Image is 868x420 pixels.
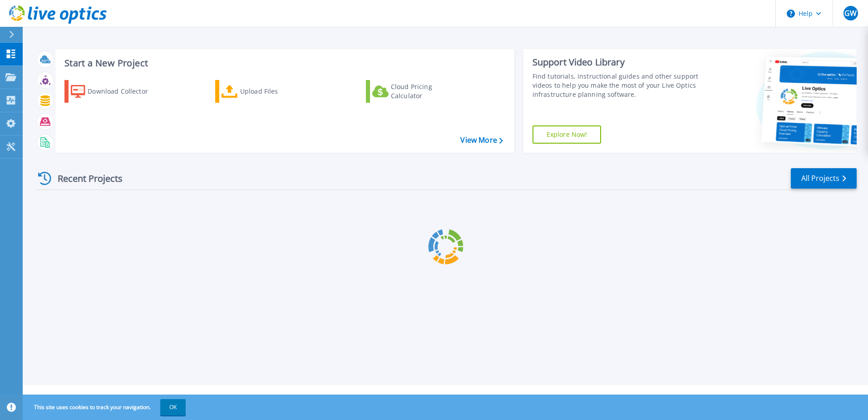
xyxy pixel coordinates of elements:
div: Cloud Pricing Calculator [391,82,464,100]
div: Support Video Library [533,56,702,68]
h3: Start a New Project [64,58,503,68]
a: Download Collector [64,80,166,103]
div: Download Collector [88,82,160,100]
a: All Projects [791,168,857,189]
div: Upload Files [240,82,313,100]
div: Find tutorials, instructional guides and other support videos to help you make the most of your L... [533,72,702,99]
span: This site uses cookies to track your navigation. [25,399,186,415]
a: Upload Files [215,80,316,103]
span: GW [844,10,857,17]
button: OK [160,399,186,415]
a: Explore Now! [533,125,602,144]
a: View More [460,136,503,145]
div: Recent Projects [35,167,135,190]
a: Cloud Pricing Calculator [366,80,467,103]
